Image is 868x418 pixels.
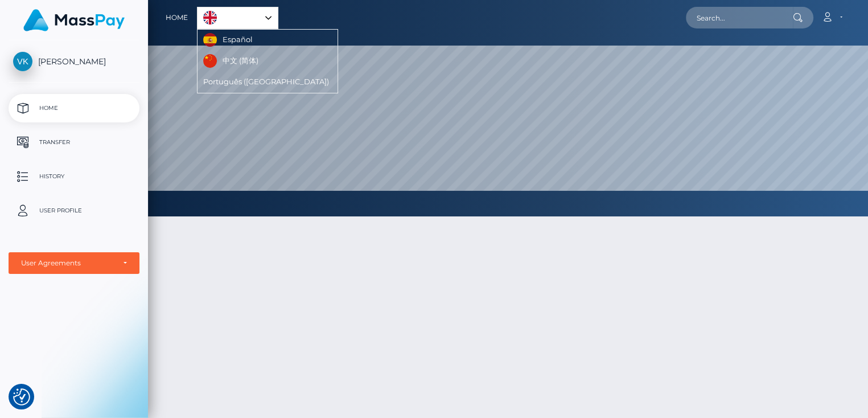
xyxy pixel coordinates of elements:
[13,134,135,151] p: Transfer
[9,56,139,67] span: [PERSON_NAME]
[198,51,267,72] a: 中文 (简体)
[197,7,278,29] aside: Language selected: English
[13,202,135,219] p: User Profile
[9,128,139,157] a: Transfer
[686,7,793,28] input: Search...
[23,9,125,31] img: MassPay
[9,252,139,274] button: User Agreements
[198,30,261,51] a: Español
[197,29,338,93] ul: Language list
[197,7,278,29] div: Language
[9,94,139,122] a: Home
[13,100,135,117] p: Home
[9,196,139,225] a: User Profile
[13,388,30,405] img: Revisit consent button
[9,162,139,191] a: History
[13,168,135,185] p: History
[21,259,114,268] div: User Agreements
[13,388,30,405] button: Consent Preferences
[198,72,338,93] a: Português ([GEOGRAPHIC_DATA])
[198,7,278,28] a: English
[166,6,188,30] a: Home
